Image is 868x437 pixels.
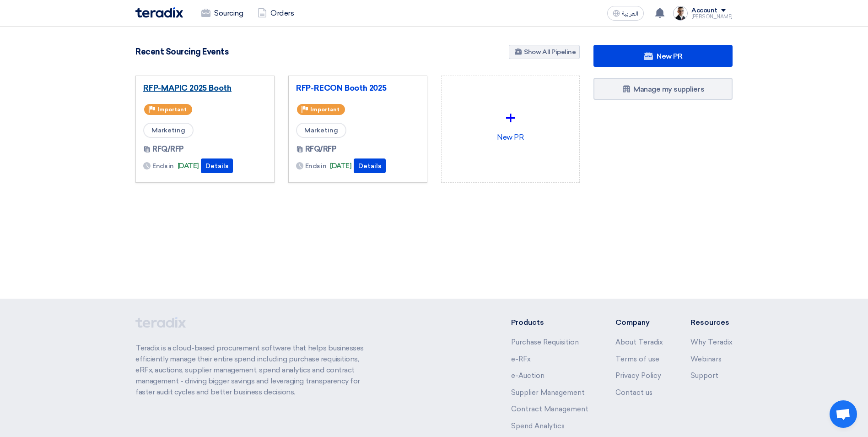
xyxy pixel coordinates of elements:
[305,144,337,155] span: RFQ/RFP
[593,78,733,100] a: Manage my suppliers
[143,123,194,138] span: Marketing
[178,161,199,171] span: [DATE]
[152,144,184,155] span: RFQ/RFP
[305,161,327,171] span: Ends in
[615,355,659,363] a: Terms of use
[296,123,346,138] span: Marketing
[157,106,187,113] span: Important
[449,104,572,132] div: +
[143,83,267,93] a: RFP-MAPIC 2025 Booth
[135,343,374,398] p: Teradix is a cloud-based procurement software that helps businesses efficiently manage their enti...
[615,388,652,397] a: Contact us
[673,6,688,21] img: Jamal_pic_no_background_1753695917957.png
[511,388,585,397] a: Supplier Management
[511,338,579,346] a: Purchase Requisition
[690,355,722,363] a: Webinars
[511,371,545,380] a: e-Auction
[691,14,733,19] div: [PERSON_NAME]
[201,158,233,173] button: Details
[296,83,420,93] a: RFP-RECON Booth 2025
[511,405,588,413] a: Contract Management
[511,355,531,363] a: e-RFx
[615,338,663,346] a: About Teradix
[691,7,717,15] div: Account
[509,45,580,59] a: Show All Pipeline
[511,317,588,328] li: Products
[615,371,661,380] a: Privacy Policy
[354,158,386,173] button: Details
[250,3,301,23] a: Orders
[449,83,572,164] div: New PR
[830,400,857,428] a: Open chat
[657,52,682,60] span: New PR
[330,161,351,171] span: [DATE]
[615,317,663,328] li: Company
[152,161,174,171] span: Ends in
[607,6,644,21] button: العربية
[622,11,638,17] span: العربية
[194,3,250,23] a: Sourcing
[135,7,183,18] img: Teradix logo
[511,422,565,430] a: Spend Analytics
[310,106,340,113] span: Important
[690,338,733,346] a: Why Teradix
[690,317,733,328] li: Resources
[690,371,718,380] a: Support
[135,47,228,57] h4: Recent Sourcing Events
